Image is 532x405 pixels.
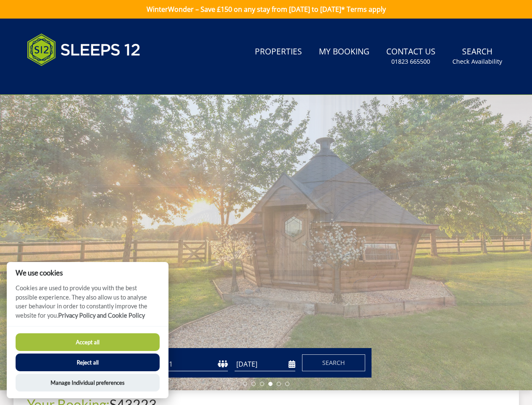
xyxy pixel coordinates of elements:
[58,312,145,319] a: Privacy Policy and Cookie Policy
[7,269,168,277] h2: We use cookies
[16,354,160,371] button: Reject all
[16,333,160,351] button: Accept all
[235,357,295,371] input: Arrival Date
[7,283,168,326] p: Cookies are used to provide you with the best possible experience. They also allow us to analyse ...
[315,43,373,62] a: My Booking
[449,43,505,70] a: SearchCheck Availability
[322,359,345,367] span: Search
[16,374,160,391] button: Manage Individual preferences
[383,43,439,70] a: Contact Us01823 665500
[27,29,141,71] img: Sleeps 12
[452,57,502,66] small: Check Availability
[251,43,305,62] a: Properties
[391,57,430,66] small: 01823 665500
[23,76,111,83] iframe: Customer reviews powered by Trustpilot
[302,354,365,371] button: Search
